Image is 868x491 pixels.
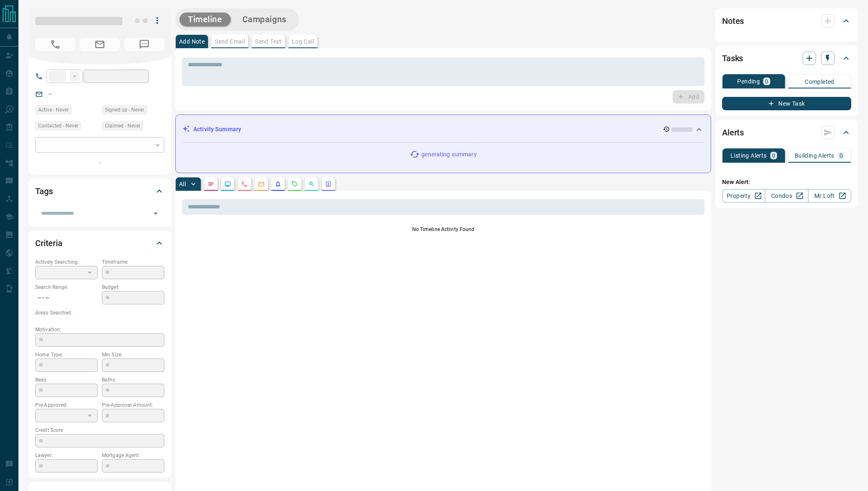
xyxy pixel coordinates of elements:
h2: Tasks [722,52,743,65]
svg: Emails [258,181,265,187]
button: Open [150,208,161,219]
p: Completed [805,79,834,85]
p: Lawyer: [35,452,98,459]
p: Add Note [179,39,205,44]
div: Tags [35,181,164,201]
p: Search Range: [35,283,98,291]
div: Activity Summary [182,122,704,137]
p: Credit Score: [35,426,164,434]
p: Areas Searched: [35,309,164,317]
p: Motivation: [35,326,164,333]
h2: Tags [35,184,52,198]
span: Contacted - Never [38,122,78,130]
p: Mortgage Agent: [102,452,164,459]
svg: Notes [208,181,214,187]
button: New Task [722,97,851,110]
p: Pre-Approved: [35,401,98,409]
p: 0 [839,153,843,158]
p: Pre-Approval Amount: [102,401,164,409]
p: Pending [737,78,760,84]
span: No Number [35,38,75,51]
div: Notes [722,11,851,31]
svg: Agent Actions [325,181,332,187]
p: Listing Alerts [730,153,767,158]
button: Timeline [179,13,231,26]
p: New Alert: [722,178,851,187]
svg: Lead Browsing Activity [224,181,231,187]
p: 0 [772,153,775,158]
a: -- [49,91,52,97]
h2: Alerts [722,126,744,139]
p: 0 [765,78,768,84]
p: No Timeline Activity Found [182,226,704,233]
span: Signed up - Never [105,106,144,114]
p: Activity Summary [193,125,241,134]
p: Actively Searching: [35,258,98,266]
p: Baths: [102,376,164,384]
a: Mr.Loft [808,189,851,203]
p: Building Alerts [795,153,834,158]
p: generating summary [421,150,476,159]
p: Home Type: [35,351,98,359]
button: Campaigns [234,13,295,26]
h2: Criteria [35,236,62,250]
p: -- - -- [35,291,98,305]
span: No Email [80,38,120,51]
div: Criteria [35,233,164,253]
svg: Listing Alerts [275,181,281,187]
p: Min Size: [102,351,164,359]
span: No Number [124,38,164,51]
div: Alerts [722,122,851,143]
p: Beds: [35,376,98,384]
span: Active - Never [38,106,69,114]
p: All [179,181,186,187]
a: Condos [765,189,808,203]
svg: Opportunities [308,181,315,187]
a: Property [722,189,765,203]
div: Tasks [722,48,851,68]
span: Claimed - Never [105,122,140,130]
svg: Calls [241,181,248,187]
svg: Requests [291,181,298,187]
p: Timeframe: [102,258,164,266]
h2: Notes [722,14,744,28]
p: Budget: [102,283,164,291]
